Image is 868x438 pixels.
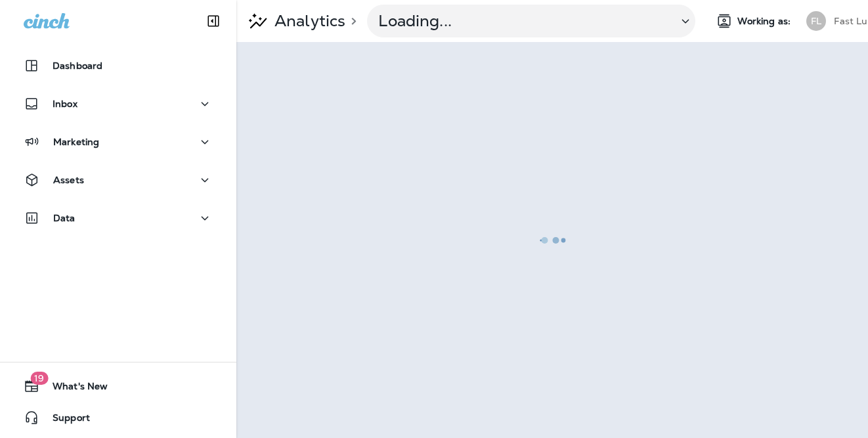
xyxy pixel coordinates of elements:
span: Support [39,412,90,428]
span: What's New [39,381,108,397]
span: Working as: [737,16,793,27]
button: Assets [13,167,223,193]
p: Analytics [269,11,345,31]
p: Assets [53,175,84,185]
p: Dashboard [53,60,102,71]
button: Support [13,405,223,431]
button: Inbox [13,91,223,117]
button: Collapse Sidebar [195,8,232,34]
p: Marketing [53,137,99,147]
button: Data [13,205,223,231]
span: 19 [30,372,48,385]
p: > [345,16,357,26]
div: FL [806,11,826,31]
button: Marketing [13,129,223,155]
p: Inbox [53,99,77,109]
p: Loading... [378,11,667,31]
button: Dashboard [13,53,223,79]
p: Data [53,213,76,223]
button: 19What's New [13,373,223,399]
